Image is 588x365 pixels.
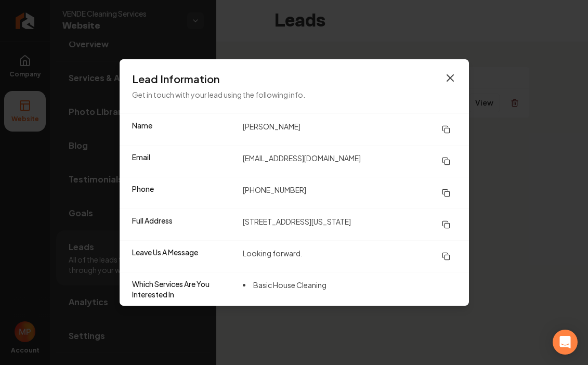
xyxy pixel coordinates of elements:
dt: Phone [132,184,234,202]
h3: Lead Information [132,72,456,86]
dd: [STREET_ADDRESS][US_STATE] [243,215,456,234]
dd: Looking forward. [243,247,456,266]
dt: Full Address [132,215,234,234]
dd: [PHONE_NUMBER] [243,184,456,202]
dd: [PERSON_NAME] [243,120,456,139]
dt: Name [132,120,234,139]
p: Get in touch with your lead using the following info. [132,88,456,101]
dt: Leave Us A Message [132,247,234,266]
dt: Which Services Are You Interested In [132,279,234,299]
dt: Email [132,152,234,171]
li: Basic House Cleaning [243,279,326,291]
dd: [EMAIL_ADDRESS][DOMAIN_NAME] [243,152,456,171]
